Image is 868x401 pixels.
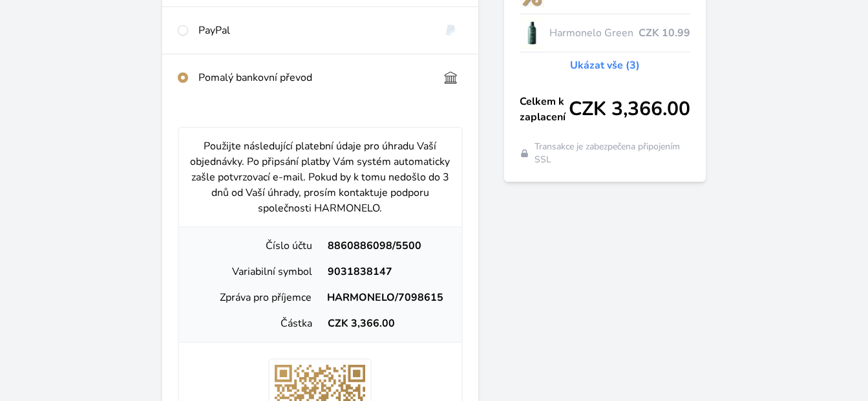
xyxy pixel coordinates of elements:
[570,58,640,73] a: Ukázat vše (3)
[198,70,429,85] div: Pomalý bankovní převod
[569,98,690,121] span: CZK 3,366.00
[439,23,463,38] img: paypal.svg
[535,140,691,166] span: Transakce je zabezpečena připojením SSL
[198,23,429,38] div: PayPal
[520,94,569,125] span: Celkem k zaplacení
[320,264,451,279] div: 9031838147
[319,290,451,305] div: HARMONELO/7098615
[320,316,451,331] div: CZK 3,366.00
[189,264,321,279] div: Variabilní symbol
[520,17,544,49] img: CLEAN_GREEN_se_stinem_x-lo.jpg
[639,25,690,41] span: CZK 10.99
[189,316,321,331] div: Částka
[439,70,463,85] img: bankTransfer_IBAN.svg
[189,290,319,305] div: Zpráva pro příjemce
[549,25,639,41] span: Harmonelo Green
[189,138,451,216] p: Použijte následující platební údaje pro úhradu Vaší objednávky. Po připsání platby Vám systém aut...
[189,238,321,254] div: Číslo účtu
[320,238,451,254] div: 8860886098/5500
